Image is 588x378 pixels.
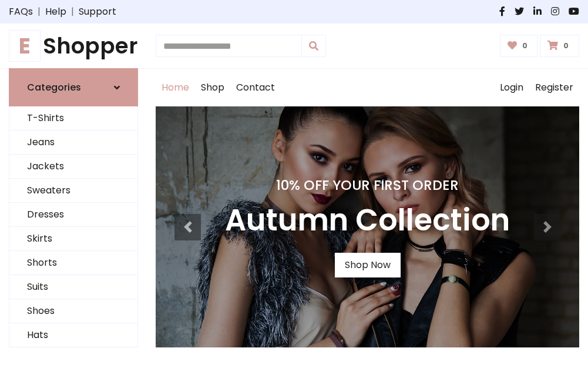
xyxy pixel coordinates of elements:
[156,69,195,106] a: Home
[9,323,137,347] a: Hats
[9,106,137,131] a: T-Shirts
[9,155,137,179] a: Jackets
[9,299,137,323] a: Shoes
[45,5,66,19] a: Help
[9,33,138,59] h1: Shopper
[560,41,572,51] span: 0
[529,69,579,106] a: Register
[79,5,116,19] a: Support
[225,177,510,193] h4: 10% Off Your First Order
[9,179,137,203] a: Sweaters
[9,275,137,299] a: Suits
[519,41,530,51] span: 0
[9,30,41,62] span: E
[9,5,33,19] a: FAQs
[27,82,81,93] h6: Categories
[66,5,79,19] span: |
[500,35,538,57] a: 0
[540,35,579,57] a: 0
[335,253,401,277] a: Shop Now
[9,33,138,59] a: EShopper
[494,69,529,106] a: Login
[195,69,230,106] a: Shop
[9,131,137,155] a: Jeans
[33,5,45,19] span: |
[9,68,138,106] a: Categories
[9,251,137,275] a: Shorts
[230,69,281,106] a: Contact
[225,203,510,239] h3: Autumn Collection
[9,203,137,227] a: Dresses
[9,227,137,251] a: Skirts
